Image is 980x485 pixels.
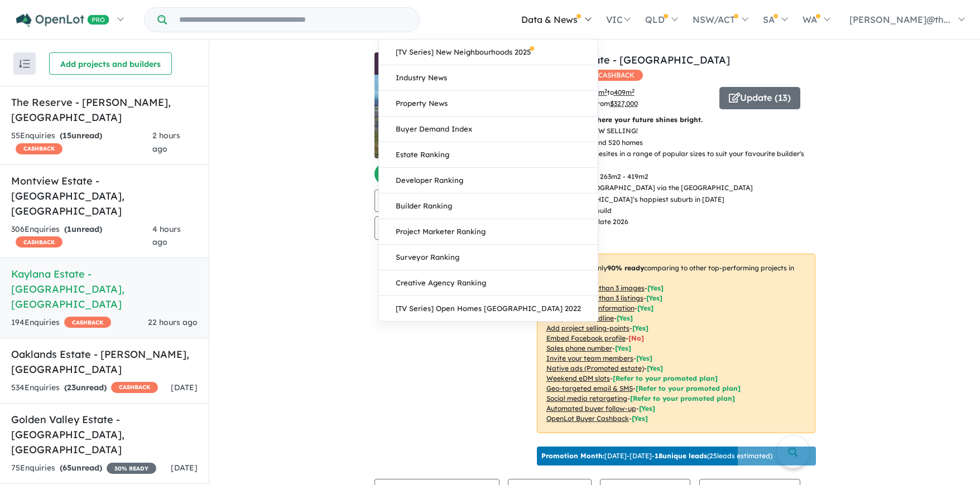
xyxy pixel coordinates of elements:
p: from [536,87,711,98]
span: CASHBACK [111,382,158,393]
b: Promotion Month: [541,452,604,460]
span: [ Yes ] [636,354,652,362]
a: Project Marketer Ranking [379,219,598,245]
b: 18 unique leads [655,452,707,460]
u: Geo-targeted email & SMS [546,384,633,392]
span: to [607,88,635,96]
p: - No timeframe to build [537,205,824,216]
span: [Yes] [632,414,648,423]
a: Builder Ranking [379,193,598,219]
a: [TV Series] Open Homes [GEOGRAPHIC_DATA] 2022 [379,296,598,321]
div: 194 Enquir ies [11,316,111,329]
span: [ Yes ] [617,314,633,322]
span: [Refer to your promoted plan] [636,384,741,392]
span: 30 % READY [107,463,156,474]
u: Add project headline [546,314,614,322]
input: Try estate name, suburb, builder or developer [169,8,417,32]
u: Add project selling-points [546,324,630,332]
a: Property News [379,91,598,117]
p: - Designed for around 520 homes [537,137,824,148]
div: 75 Enquir ies [11,462,156,475]
a: [TV Series] New Neighbourhoods 2025 [379,40,598,65]
u: Sales phone number [546,344,612,352]
p: - NEW RELEASE NOW SELLING! [537,125,824,137]
p: NEW RELEASE: Where your future shines bright. [537,114,815,125]
a: Developer Ranking [379,168,598,193]
u: Automated buyer follow-up [546,404,636,413]
span: 15 [63,130,71,140]
span: [Yes] [639,404,655,413]
span: CASHBACK [16,143,63,154]
p: Your project is only comparing to other top-performing projects in your area: - - - - - - - - - -... [537,254,815,433]
p: - Just 27km to [GEOGRAPHIC_DATA] via the [GEOGRAPHIC_DATA] [537,182,824,193]
span: [ Yes ] [615,344,631,352]
h5: Oaklands Estate - [PERSON_NAME] , [GEOGRAPHIC_DATA] [11,347,198,377]
button: Add projects and builders [49,52,172,75]
span: 4 hours ago [152,224,181,248]
span: 2 hours ago [152,130,180,154]
img: Kaylana Estate - Tarneit [374,75,514,158]
strong: ( unread) [64,224,102,234]
u: Embed Facebook profile [546,334,626,342]
span: 65 [63,463,71,473]
u: Invite your team members [546,354,633,362]
h5: The Reserve - [PERSON_NAME] , [GEOGRAPHIC_DATA] [11,95,198,125]
p: [DATE] - [DATE] - ( 25 leads estimated) [541,451,772,461]
span: [ No ] [628,334,644,342]
u: Weekend eDM slots [546,374,610,382]
span: 1 [67,224,71,234]
img: Openlot PRO Logo White [16,13,109,27]
span: [ Yes ] [646,294,662,302]
div: 534 Enquir ies [11,381,158,395]
span: [ Yes ] [632,324,648,332]
button: Update (13) [719,87,800,109]
span: [Refer to your promoted plan] [630,394,735,402]
p: start from [536,98,711,109]
u: 409 m [614,88,635,96]
strong: ( unread) [60,130,102,140]
span: [ Yes ] [647,284,664,292]
span: [Refer to your promoted plan] [613,374,718,382]
span: 23 [67,382,76,392]
a: Kaylana Estate - Tarneit LogoKaylana Estate - Tarneit [374,52,514,158]
p: - Easy building homesites in a range of popular sizes to suit your favourite builder's design [537,148,824,171]
p: - Voted [GEOGRAPHIC_DATA]’s happiest suburb in [DATE] [537,194,824,205]
div: 55 Enquir ies [11,129,152,156]
p: - Lots ranging from 263m2 - 419m2 [537,171,824,182]
a: Creative Agency Ranking [379,270,598,296]
sup: 2 [604,88,607,94]
div: 306 Enquir ies [11,223,152,250]
a: Buyer Demand Index [379,117,598,142]
button: Sales Number:[PHONE_NUMBER] [374,216,528,240]
u: 313 m [588,88,607,96]
button: Add images [374,163,514,185]
u: Native ads (Promoted estate) [546,364,644,372]
p: - Titles anticipated late 2026 [537,216,824,227]
span: [PERSON_NAME]@th... [849,14,950,25]
h5: Golden Valley Estate - [GEOGRAPHIC_DATA] , [GEOGRAPHIC_DATA] [11,412,198,457]
span: CASHBACK [16,236,63,248]
h5: Kaylana Estate - [GEOGRAPHIC_DATA] , [GEOGRAPHIC_DATA] [11,266,198,312]
img: sort.svg [19,60,30,68]
span: [ Yes ] [637,304,654,312]
strong: ( unread) [60,463,102,473]
button: Status:Selling Now [374,190,514,212]
b: 90 % ready [607,264,644,272]
span: [DATE] [171,463,198,473]
h5: Montview Estate - [GEOGRAPHIC_DATA] , [GEOGRAPHIC_DATA] [11,173,198,219]
a: Kaylana Estate - [GEOGRAPHIC_DATA] [536,54,730,66]
span: [Yes] [647,364,663,372]
u: OpenLot Buyer Cashback [546,414,629,423]
span: CASHBACK [64,317,111,328]
span: 22 hours ago [148,317,198,327]
a: Estate Ranking [379,142,598,168]
u: $ 327,000 [610,99,638,108]
span: [DATE] [171,382,198,392]
sup: 2 [632,88,635,94]
u: Social media retargeting [546,394,627,402]
strong: ( unread) [64,382,107,392]
a: Surveyor Ranking [379,245,598,270]
a: Industry News [379,65,598,91]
